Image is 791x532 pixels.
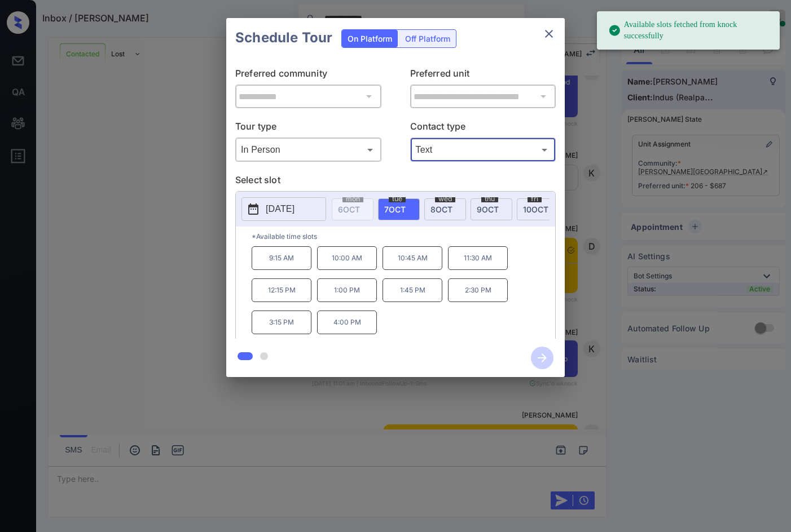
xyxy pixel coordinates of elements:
div: date-select [378,198,420,220]
button: btn-next [524,343,560,373]
button: close [538,23,560,45]
p: 10:45 AM [383,246,442,270]
p: 4:00 PM [317,311,377,334]
div: On Platform [342,30,398,47]
p: 10:00 AM [317,246,377,270]
p: 11:30 AM [448,246,508,270]
div: date-select [424,198,466,220]
span: 9 OCT [477,205,499,214]
p: Preferred unit [410,66,556,85]
p: 3:15 PM [252,311,311,334]
div: Available slots fetched from knock successfully [608,15,771,46]
div: date-select [517,198,559,220]
span: 10 OCT [523,205,548,214]
button: [DATE] [241,197,326,221]
div: Off Platform [399,30,456,47]
span: thu [481,196,498,202]
p: 2:30 PM [448,278,508,302]
div: In Person [238,140,379,159]
span: 7 OCT [384,205,406,214]
span: 8 OCT [430,205,452,214]
p: 12:15 PM [252,278,311,302]
p: Select slot [235,173,556,191]
span: tue [389,196,406,202]
p: 1:00 PM [317,278,377,302]
p: *Available time slots [252,227,555,246]
p: 1:45 PM [383,278,442,302]
p: Tour type [235,119,381,138]
p: [DATE] [266,202,295,216]
p: Contact type [410,119,556,138]
p: Preferred community [235,66,381,85]
div: date-select [471,198,512,220]
div: Text [413,140,553,159]
h2: Schedule Tour [226,18,341,57]
span: wed [435,196,455,202]
p: 9:15 AM [252,246,311,270]
span: fri [528,196,542,202]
